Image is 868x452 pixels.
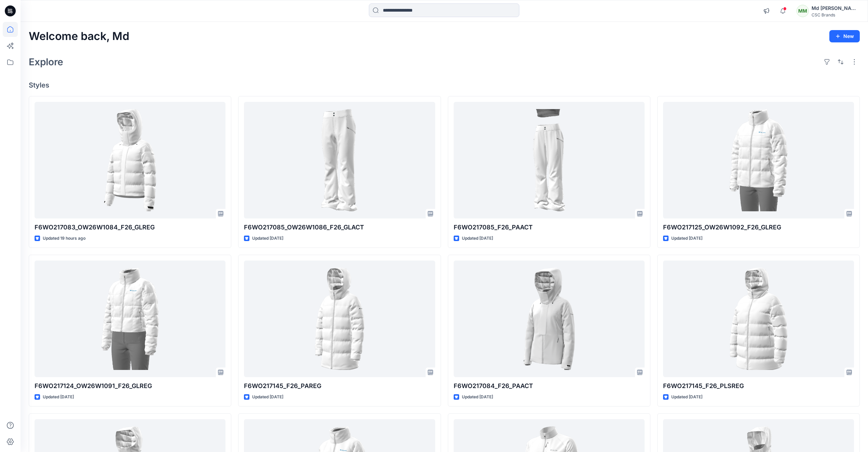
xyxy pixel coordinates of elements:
[244,102,435,218] a: F6WO217085_OW26W1086_F26_GLACT
[663,223,854,232] p: F6WO217125_OW26W1092_F26_GLREG
[663,102,854,218] a: F6WO217125_OW26W1092_F26_GLREG
[663,261,854,377] a: F6WO217145_F26_PLSREG
[462,394,493,401] p: Updated [DATE]
[244,261,435,377] a: F6WO217145_F26_PAREG
[462,235,493,242] p: Updated [DATE]
[35,223,225,232] p: F6WO217083_OW26W1084_F26_GLREG
[454,261,645,377] a: F6WO217084_F26_PAACT
[43,394,74,401] p: Updated [DATE]
[812,4,859,12] div: Md [PERSON_NAME]
[454,102,645,218] a: F6WO217085_F26_PAACT
[244,381,435,391] p: F6WO217145_F26_PAREG
[454,223,645,232] p: F6WO217085_F26_PAACT
[663,381,854,391] p: F6WO217145_F26_PLSREG
[829,30,860,42] button: New
[244,223,435,232] p: F6WO217085_OW26W1086_F26_GLACT
[35,381,225,391] p: F6WO217124_OW26W1091_F26_GLREG
[35,261,225,377] a: F6WO217124_OW26W1091_F26_GLREG
[43,235,86,242] p: Updated 19 hours ago
[35,102,225,218] a: F6WO217083_OW26W1084_F26_GLREG
[252,394,283,401] p: Updated [DATE]
[29,81,860,89] h4: Styles
[29,30,129,43] h2: Welcome back, Md
[796,5,809,17] div: MM
[671,235,702,242] p: Updated [DATE]
[454,381,645,391] p: F6WO217084_F26_PAACT
[671,394,702,401] p: Updated [DATE]
[29,56,63,67] h2: Explore
[812,12,859,17] div: CSC Brands
[252,235,283,242] p: Updated [DATE]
